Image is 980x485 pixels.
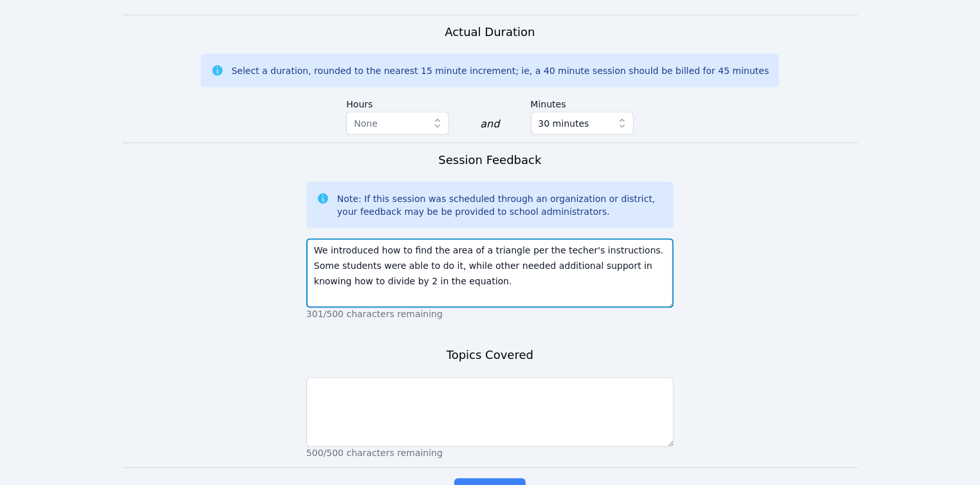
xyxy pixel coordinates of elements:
textarea: We introduced how to find the area of a triangle per the techer's instructions. Some students wer... [306,239,674,308]
label: Hours [346,93,449,112]
h3: Actual Duration [445,23,535,41]
h3: Topics Covered [447,347,533,365]
div: Note: If this session was scheduled through an organization or district, your feedback may be be ... [337,192,663,218]
div: Select a duration, rounded to the nearest 15 minute increment; ie, a 40 minute session should be ... [232,64,769,77]
div: and [480,116,499,132]
p: 500/500 characters remaining [306,447,674,460]
button: None [346,112,449,135]
span: None [354,118,378,129]
span: 30 minutes [539,116,589,131]
label: Minutes [531,93,634,112]
button: 30 minutes [531,112,634,135]
p: 301/500 characters remaining [306,308,674,321]
h3: Session Feedback [438,151,541,169]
